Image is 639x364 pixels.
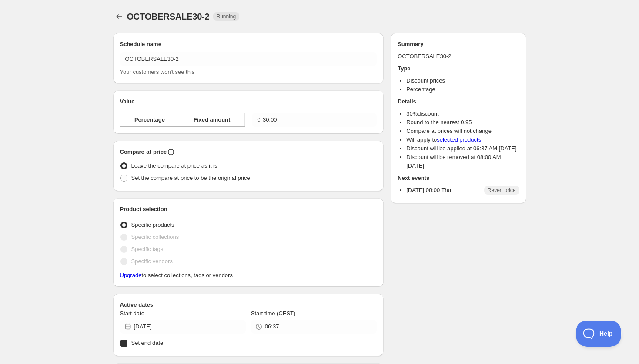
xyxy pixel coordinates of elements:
li: 30 % discount [406,109,519,118]
li: Discount prices [406,76,519,85]
span: Your customers won't see this [120,69,195,75]
h2: Summary [398,40,519,49]
span: Percentage [134,116,165,124]
span: Specific vendors [131,258,173,265]
span: Specific products [131,222,174,228]
button: Fixed amount [179,113,244,127]
button: Schedules [113,10,125,23]
li: Round to the nearest 0.95 [406,118,519,127]
span: Running [217,13,236,20]
span: Set end date [131,340,164,346]
h2: Details [398,97,519,106]
p: OCTOBERSALE30-2 [398,52,519,61]
span: Revert price [488,187,516,194]
p: to select collections, tags or vendors [120,271,377,280]
h2: Active dates [120,301,377,309]
h2: Schedule name [120,40,377,49]
h2: Product selection [120,205,377,214]
li: Discount will be removed at 08:00 AM [DATE] [406,153,519,170]
h2: Next events [398,174,519,182]
li: Percentage [406,85,519,94]
span: Start date [120,310,144,317]
span: Specific collections [131,234,179,240]
iframe: Toggle Customer Support [576,321,622,347]
h2: Value [120,97,377,106]
span: OCTOBERSALE30-2 [127,12,210,21]
a: selected products [437,136,481,143]
h2: Type [398,64,519,73]
span: Leave the compare at price as it is [131,162,217,169]
h2: Compare-at-price [120,148,167,156]
span: Set the compare at price to be the original price [131,175,250,181]
button: Percentage [120,113,180,127]
li: Discount will be applied at 06:37 AM [DATE] [406,144,519,153]
span: Start time (CEST) [251,310,296,317]
li: Will apply to [406,136,519,144]
li: Compare at prices will not change [406,127,519,136]
a: Upgrade [120,272,142,278]
p: [DATE] 08:00 Thu [406,186,451,195]
span: € [257,116,260,123]
span: Fixed amount [194,116,231,124]
span: Specific tags [131,246,164,252]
